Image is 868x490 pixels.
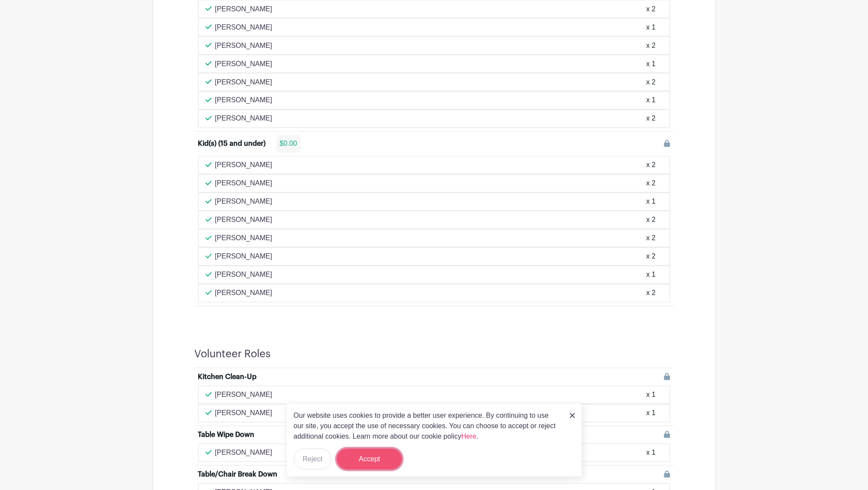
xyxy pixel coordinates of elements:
[646,233,655,244] div: x 2
[646,114,655,124] div: x 2
[294,410,561,442] p: Our website uses cookies to provide a better user experience. By continuing to use our site, you ...
[646,390,655,400] div: x 1
[276,135,301,153] div: $0.00
[215,114,273,124] p: [PERSON_NAME]
[646,4,655,14] div: x 2
[215,40,273,51] p: [PERSON_NAME]
[462,433,477,440] a: Here
[198,372,257,383] div: Kitchen Clean-Up
[646,215,655,225] div: x 2
[646,22,655,33] div: x 1
[646,160,655,171] div: x 2
[646,178,655,189] div: x 2
[646,270,655,280] div: x 1
[215,215,273,225] p: [PERSON_NAME]
[198,139,266,149] div: Kid(s) (15 and under)
[215,233,273,244] p: [PERSON_NAME]
[215,197,273,207] p: [PERSON_NAME]
[646,197,655,207] div: x 1
[198,430,255,440] div: Table Wipe Down
[646,288,655,299] div: x 2
[646,95,655,106] div: x 1
[195,348,271,361] h4: Volunteer Roles
[215,270,273,280] p: [PERSON_NAME]
[215,288,273,299] p: [PERSON_NAME]
[198,470,278,480] div: Table/Chair Break Down
[215,390,273,400] p: [PERSON_NAME]
[215,178,273,189] p: [PERSON_NAME]
[646,408,655,419] div: x 1
[215,160,273,171] p: [PERSON_NAME]
[215,77,273,87] p: [PERSON_NAME]
[646,448,655,458] div: x 1
[215,59,273,69] p: [PERSON_NAME]
[215,408,273,419] p: [PERSON_NAME]
[215,95,273,106] p: [PERSON_NAME]
[294,449,332,470] button: Reject
[646,40,655,51] div: x 2
[646,59,655,69] div: x 1
[646,77,655,87] div: x 2
[215,252,273,262] p: [PERSON_NAME]
[215,448,273,458] p: [PERSON_NAME]
[215,22,273,33] p: [PERSON_NAME]
[337,449,402,470] button: Accept
[215,4,273,14] p: [PERSON_NAME]
[646,252,655,262] div: x 2
[570,413,575,418] img: close_button-5f87c8562297e5c2d7936805f587ecaba9071eb48480494691a3f1689db116b3.svg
